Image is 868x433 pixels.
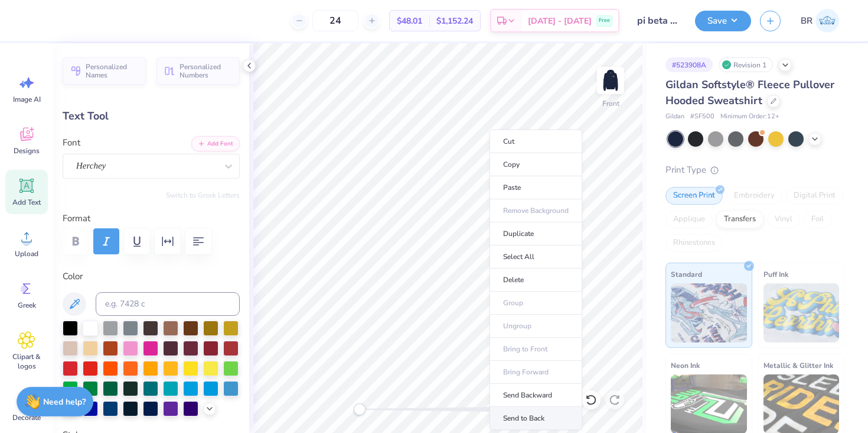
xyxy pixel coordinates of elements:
[599,69,622,92] img: Front
[719,57,773,72] div: Revision 1
[720,112,779,122] span: Minimum Order: 12 +
[86,63,139,79] span: Personalized Names
[763,283,840,342] img: Puff Ink
[63,136,80,150] label: Font
[665,57,713,72] div: # 523908A
[63,270,240,283] label: Color
[7,352,46,371] span: Clipart & logos
[671,359,700,371] span: Neon Ink
[12,413,41,422] span: Decorate
[312,10,358,31] input: – –
[490,245,582,269] li: Select All
[763,359,833,371] span: Metallic & Glitter Ink
[602,98,619,109] div: Front
[63,108,240,124] div: Text Tool
[14,146,40,156] span: Designs
[763,268,788,280] span: Puff Ink
[96,292,240,316] input: e.g. 7428 c
[665,163,844,177] div: Print Type
[166,190,240,200] button: Switch to Greek Letters
[801,14,812,28] span: BR
[665,187,723,205] div: Screen Print
[671,268,702,280] span: Standard
[490,222,582,245] li: Duplicate
[18,300,36,310] span: Greek
[671,283,747,342] img: Standard
[43,396,86,408] strong: Need help?
[695,11,751,31] button: Save
[716,211,763,228] div: Transfers
[665,211,713,228] div: Applique
[490,176,582,199] li: Paste
[767,211,800,228] div: Vinyl
[528,15,592,27] span: [DATE] - [DATE]
[690,112,714,122] span: # SF500
[15,249,38,258] span: Upload
[490,153,582,176] li: Copy
[490,130,582,153] li: Cut
[436,15,473,27] span: $1,152.24
[397,15,422,27] span: $48.01
[599,17,610,25] span: Free
[665,77,834,108] span: Gildan Softstyle® Fleece Pullover Hooded Sweatshirt
[180,63,233,79] span: Personalized Numbers
[490,407,582,430] li: Send to Back
[786,187,843,205] div: Digital Print
[665,234,723,252] div: Rhinestones
[665,112,684,122] span: Gildan
[63,57,146,85] button: Personalized Names
[795,9,844,33] a: BR
[726,187,782,205] div: Embroidery
[13,95,41,104] span: Image AI
[490,384,582,407] li: Send Backward
[191,136,240,151] button: Add Font
[354,403,366,415] div: Accessibility label
[63,212,240,225] label: Format
[628,9,686,33] input: Untitled Design
[156,57,240,85] button: Personalized Numbers
[12,198,41,207] span: Add Text
[804,211,831,228] div: Foil
[490,269,582,292] li: Delete
[815,9,839,33] img: Bianca Robinson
